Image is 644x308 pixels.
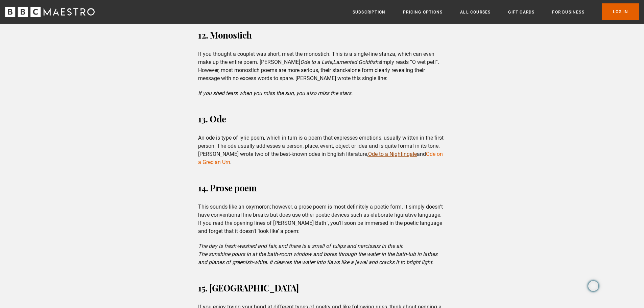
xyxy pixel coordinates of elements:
[300,59,332,65] em: Ode to a Late
[198,90,353,96] em: If you shed tears when you miss the sun, you also miss the stars.
[198,251,437,265] em: The sunshine pours in at the bath-room window and bores through the water in the bath-tub in lath...
[508,9,534,16] a: Gift Cards
[198,27,446,43] h3: 12. Monostich
[198,203,446,235] p: This sounds like an oxymoron; however, a prose poem is most definitely a poetic form. It simply d...
[198,151,443,165] a: Ode on a Grecian Urn
[353,9,385,16] a: Subscription
[602,3,639,20] a: Log In
[5,7,95,17] svg: BBC Maestro
[198,134,446,166] p: An ode is type of lyric poem, which in turn is a poem that expresses emotions, usually written in...
[333,59,378,65] em: Lamented Goldfish
[198,111,446,127] h3: 13. Ode
[198,50,446,82] p: If you thought a couplet was short, meet the monostich. This is a single-line stanza, which can e...
[198,243,403,249] em: The day is fresh-washed and fair, and there is a smell of tulips and narcissus in the air.
[198,280,446,296] h3: 15. [GEOGRAPHIC_DATA]
[368,151,417,157] a: Ode to a Nightingale
[460,9,491,16] a: All Courses
[403,9,443,16] a: Pricing Options
[552,9,584,16] a: For business
[353,3,639,20] nav: Primary
[198,180,446,196] h3: 14. Prose poem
